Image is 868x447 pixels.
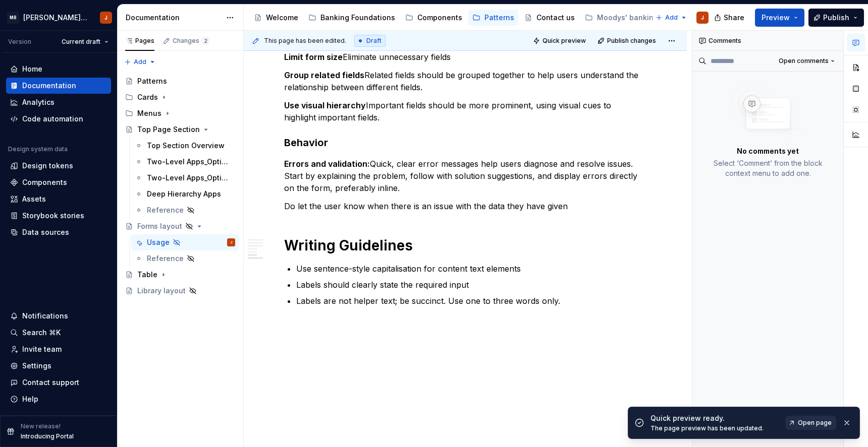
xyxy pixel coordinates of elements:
a: Code automation [6,111,111,127]
div: Library layout [137,286,186,296]
span: Draft [366,37,382,45]
div: Table [137,270,157,280]
button: Share [709,9,751,27]
div: The page preview has been updated. [650,424,779,432]
a: Analytics [6,94,111,110]
a: Two-Level Apps_Option 2 [131,170,239,186]
a: Patterns [121,73,239,89]
div: Settings [22,361,51,371]
div: Documentation [126,13,221,23]
div: Welcome [266,13,298,23]
a: Data sources [6,224,111,240]
div: Moodys' banking template [597,13,680,23]
p: Important fields should be more prominent, using visual cues to highlight important fields. [284,99,646,123]
a: Welcome [250,10,302,26]
div: Top Page Section [137,124,200,135]
a: Documentation [6,78,111,94]
h1: Writing Guidelines [284,236,646,254]
strong: Group related fields [284,70,364,80]
a: Deep Hierarchy Apps [131,186,239,202]
span: Add [134,58,146,66]
button: MB[PERSON_NAME] Banking Fusion Design SystemJ [2,7,115,28]
div: Patterns [484,13,514,23]
a: Reference [131,202,239,218]
div: Menus [137,108,161,118]
span: Publish changes [607,37,656,45]
a: Top Section Overview [131,138,239,154]
div: Menus [121,105,239,121]
div: Patterns [137,76,167,86]
a: UsageJ [131,234,239,250]
p: Use sentence-style capitalisation for content text elements [296,263,646,275]
div: Banking Foundations [320,13,395,23]
div: J [230,237,232,247]
a: Two-Level Apps_Option 1 [131,154,239,170]
div: Deep Hierarchy Apps [147,189,221,199]
p: New release! [21,422,61,430]
div: Two-Level Apps_Option 2 [147,173,230,183]
div: Usage [147,237,170,247]
span: Open page [798,419,832,427]
a: Home [6,61,111,77]
a: Contact us [520,10,579,26]
button: Help [6,391,111,407]
p: Select ‘Comment’ from the block context menu to add one. [704,158,831,178]
span: Current draft [62,38,100,46]
span: Add [665,14,678,22]
div: Assets [22,194,46,204]
div: [PERSON_NAME] Banking Fusion Design System [23,13,88,23]
div: J [701,14,704,22]
button: Add [121,55,159,69]
div: Analytics [22,97,55,107]
div: Quick preview ready. [650,413,779,423]
div: J [104,14,107,22]
div: Reference [147,205,184,215]
div: Components [417,13,462,23]
strong: Use visual hierarchy [284,100,366,110]
strong: Limit form size [284,52,343,62]
h3: Behavior [284,136,646,150]
a: Forms layout [121,218,239,234]
div: Code automation [22,114,83,124]
a: Top Page Section [121,121,239,138]
button: Current draft [57,35,113,49]
button: Contact support [6,374,111,391]
div: Cards [121,89,239,105]
button: Preview [755,9,804,27]
a: Storybook stories [6,208,111,224]
a: Assets [6,191,111,207]
span: Quick preview [542,37,586,45]
a: Open page [785,416,836,430]
div: Design system data [8,145,68,153]
p: Related fields should be grouped together to help users understand the relationship between diffe... [284,69,646,93]
a: Components [401,10,466,26]
button: Publish [808,9,864,27]
div: Cards [137,92,158,102]
a: Settings [6,358,111,374]
p: Introducing Portal [21,432,74,440]
a: Banking Foundations [304,10,399,26]
p: Labels should clearly state the required input [296,279,646,291]
a: Patterns [468,10,518,26]
p: Labels are not helper text; be succinct. Use one to three words only. [296,295,646,307]
button: Search ⌘K [6,325,111,341]
div: Help [22,394,38,404]
div: Page tree [121,73,239,299]
p: Eliminate unnecessary fields [284,51,646,63]
p: No comments yet [737,146,799,156]
button: Add [653,11,690,25]
a: Moodys' banking template [581,10,695,26]
span: 2 [201,37,209,45]
div: Changes [173,37,209,45]
button: Quick preview [530,34,590,48]
button: Open comments [774,54,839,68]
button: Notifications [6,308,111,324]
a: Reference [131,250,239,267]
div: Documentation [22,81,76,91]
div: Home [22,64,42,74]
a: Design tokens [6,158,111,174]
div: Notifications [22,311,68,321]
div: Version [8,38,31,46]
div: MB [7,12,19,24]
a: Components [6,174,111,190]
